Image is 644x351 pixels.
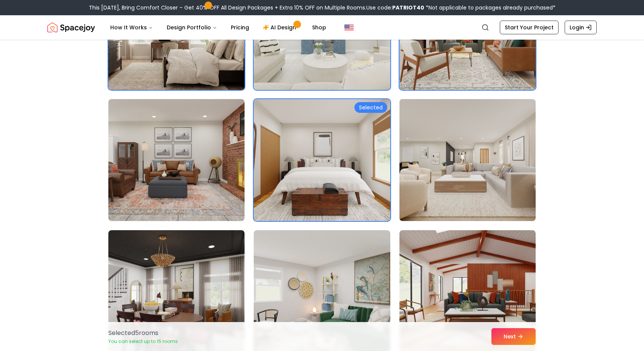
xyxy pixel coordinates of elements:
[500,21,559,34] a: Start Your Project
[47,20,95,35] img: Spacejoy Logo
[161,20,223,35] button: Design Portfolio
[104,20,332,35] nav: Main
[108,99,245,221] img: Room room-7
[225,20,255,35] a: Pricing
[306,20,332,35] a: Shop
[108,338,178,345] p: You can select up to 15 rooms
[108,329,178,338] p: Selected 5 room s
[565,21,597,34] a: Login
[354,102,387,113] div: Selected
[47,20,95,35] a: Spacejoy
[254,99,390,221] img: Room room-8
[104,20,159,35] button: How It Works
[392,4,424,11] b: PATRIOT40
[257,20,304,35] a: AI Design
[345,23,354,32] img: United States
[47,15,597,40] nav: Global
[491,328,536,345] button: Next
[396,96,539,224] img: Room room-9
[366,4,424,11] span: Use code:
[89,4,555,11] div: This [DATE], Bring Comfort Closer – Get 40% OFF All Design Packages + Extra 10% OFF on Multiple R...
[424,4,555,11] span: *Not applicable to packages already purchased*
